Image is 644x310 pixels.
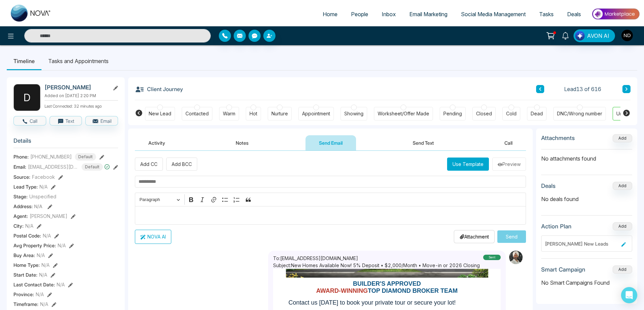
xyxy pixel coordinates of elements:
[13,203,42,210] span: Address:
[541,223,572,230] h3: Action Plan
[13,163,26,170] span: Email:
[613,222,632,230] button: Add
[621,287,637,303] div: Open Intercom Messenger
[560,8,588,21] a: Deals
[29,193,56,200] span: Unspecified
[39,271,47,278] span: N/A
[378,110,429,117] div: Worksheet/Offer Made
[223,110,235,117] div: Warm
[7,52,41,70] li: Timeline
[45,84,107,91] h2: [PERSON_NAME]
[57,281,65,288] span: N/A
[476,110,492,117] div: Closed
[574,29,615,42] button: AVON AI
[137,194,183,205] button: Paragraph
[273,262,480,269] p: Subject: New Homes Available Now! 5% Deposit • $2,000/Month • Move-in or 2026 Closing
[351,11,368,18] span: People
[399,135,447,150] button: Send Text
[541,279,632,287] p: No Smart Campaigns Found
[41,52,115,70] li: Tasks and Appointments
[250,110,257,117] div: Hot
[447,158,489,171] button: Use Template
[40,301,48,308] span: N/A
[613,265,632,274] button: Add
[32,173,55,180] span: Facebook
[302,110,330,117] div: Appointment
[541,182,556,189] h3: Deals
[316,8,344,21] a: Home
[454,8,532,21] a: Social Media Management
[613,134,632,142] button: Add
[13,183,38,190] span: Lead Type:
[541,266,585,273] h3: Smart Campaign
[25,222,33,229] span: N/A
[13,137,118,148] h3: Details
[43,232,51,239] span: N/A
[135,230,171,244] button: NOVA AI
[135,84,183,94] h3: Client Journey
[222,135,262,150] button: Notes
[483,255,501,260] div: sent
[37,252,45,259] span: N/A
[36,291,44,298] span: N/A
[30,153,72,160] span: [PHONE_NUMBER]
[13,84,40,111] div: D
[13,252,35,259] span: Buy Area :
[305,135,356,150] button: Send Email
[613,182,632,190] button: Add
[461,11,526,18] span: Social Media Management
[13,173,30,180] span: Source:
[344,110,363,117] div: Showing
[135,135,179,150] button: Activity
[28,163,79,170] span: [EMAIL_ADDRESS][DOMAIN_NAME]
[497,230,526,243] button: Send
[135,158,163,171] button: Add CC
[491,135,526,150] button: Call
[75,153,96,161] span: Default
[39,183,48,190] span: N/A
[13,213,28,220] span: Agent:
[50,116,82,125] button: Text
[13,193,28,200] span: Stage:
[509,251,523,264] img: Sender
[382,11,396,18] span: Inbox
[135,206,526,225] div: Editor editing area: main
[545,240,619,247] div: [PERSON_NAME] New Leads
[506,110,517,117] div: Cold
[541,135,575,141] h3: Attachments
[135,193,526,206] div: Editor toolbar
[82,163,103,171] span: Default
[492,158,526,171] button: Preview
[13,271,37,278] span: Start Date :
[541,149,632,163] p: No attachments found
[409,11,447,18] span: Email Marketing
[58,242,66,249] span: N/A
[613,135,632,141] span: Add
[557,110,602,117] div: DNC/Wrong number
[34,203,42,209] span: N/A
[531,110,543,117] div: Dead
[344,8,375,21] a: People
[13,153,29,160] span: Phone:
[591,6,640,22] img: Market-place.gif
[13,301,38,308] span: Timeframe :
[185,110,209,117] div: Contacted
[575,31,585,40] img: Lead Flow
[45,93,118,99] p: Added on [DATE] 2:20 PM
[564,85,601,93] span: Lead 13 of 616
[166,158,197,171] button: Add BCC
[587,32,609,40] span: AVON AI
[532,8,560,21] a: Tasks
[539,11,554,18] span: Tasks
[13,232,41,239] span: Postal Code :
[460,233,489,240] p: Attachment
[541,195,632,203] p: No deals found
[11,5,51,22] img: Nova CRM Logo
[271,110,288,117] div: Nurture
[567,11,581,18] span: Deals
[273,255,480,262] p: To: [EMAIL_ADDRESS][DOMAIN_NAME]
[13,242,56,249] span: Avg Property Price :
[45,102,118,109] p: Last Connected: 32 minutes ago
[13,291,34,298] span: Province :
[403,8,454,21] a: Email Marketing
